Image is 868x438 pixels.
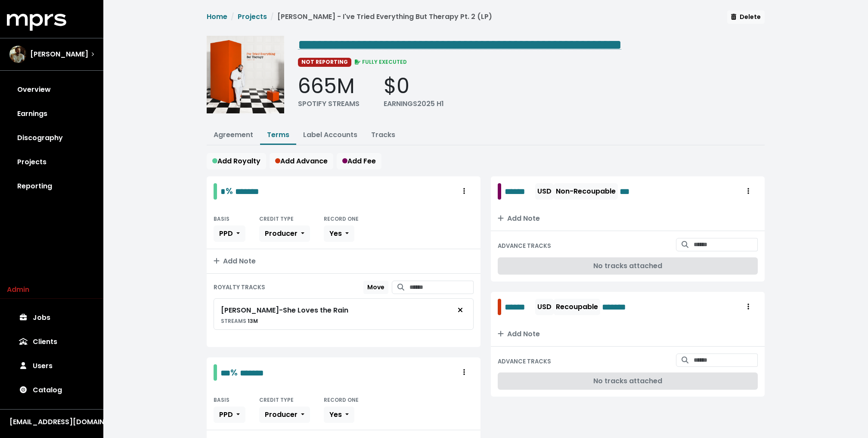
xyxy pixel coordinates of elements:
[731,13,761,21] span: Delete
[220,187,226,196] span: Edit value
[265,410,298,419] span: Producer
[30,49,88,59] span: [PERSON_NAME]
[739,183,758,200] button: Royalty administration options
[219,228,233,238] span: PPD
[384,99,444,109] div: EARNINGS 2025 H1
[727,10,765,24] button: Delete
[7,78,96,102] a: Overview
[214,256,256,266] span: Add Note
[298,58,351,66] span: NOT REPORTING
[267,130,289,140] a: Terms
[275,156,328,166] span: Add Advance
[505,185,533,198] span: Edit value
[259,215,294,222] small: CREDIT TYPE
[498,357,551,366] small: ADVANCE TRACKS
[498,257,758,275] div: No tracks attached
[9,46,27,63] img: The selected account / producer
[265,228,298,238] span: Producer
[214,130,253,140] a: Agreement
[240,369,264,377] span: Edit value
[491,322,765,346] button: Add Note
[207,36,284,113] img: Album cover for this project
[7,378,96,402] a: Catalog
[7,102,96,126] a: Earnings
[694,354,758,367] input: Search for tracks by title and link them to this advance
[498,329,540,339] span: Add Note
[409,281,474,294] input: Search for tracks by title and link them to this royalty
[238,12,267,22] a: Projects
[498,372,758,390] div: No tracks attached
[214,407,245,423] button: PPD
[214,215,229,222] small: BASIS
[353,58,407,66] span: FULLY EXECUTED
[303,130,357,140] a: Label Accounts
[230,366,238,379] span: %
[329,228,342,238] span: Yes
[455,364,474,381] button: Royalty administration options
[342,156,376,166] span: Add Fee
[219,410,233,419] span: PPD
[207,12,227,22] a: Home
[259,407,310,423] button: Producer
[556,302,598,312] span: Recoupable
[535,299,554,315] button: USD
[537,186,552,196] span: USD
[329,410,342,419] span: Yes
[7,330,96,354] a: Clients
[324,215,359,222] small: RECORD ONE
[554,183,618,200] button: Non-Recoupable
[7,416,96,428] button: [EMAIL_ADDRESS][DOMAIN_NAME]
[207,249,480,273] button: Add Note
[235,187,259,196] span: Edit value
[7,174,96,198] a: Reporting
[207,153,266,169] button: Add Royalty
[537,302,552,312] span: USD
[324,396,359,404] small: RECORD ONE
[270,153,333,169] button: Add Advance
[363,281,388,294] button: Move
[620,185,635,198] span: Edit value
[455,183,474,200] button: Royalty administration options
[324,407,354,423] button: Yes
[505,300,533,313] span: Edit value
[221,317,258,325] small: 13M
[384,74,444,99] div: $0
[694,238,758,251] input: Search for tracks by title and link them to this advance
[602,300,641,313] span: Edit value
[371,130,395,140] a: Tracks
[259,396,294,404] small: CREDIT TYPE
[451,302,470,319] button: Remove royalty target
[7,17,66,27] a: mprs logo
[324,225,354,242] button: Yes
[556,186,616,196] span: Non-Recoupable
[220,369,230,377] span: Edit value
[212,156,260,166] span: Add Royalty
[367,283,384,291] span: Move
[491,206,765,231] button: Add Note
[7,126,96,150] a: Discography
[221,317,246,325] span: STREAMS
[214,225,245,242] button: PPD
[9,417,94,427] div: [EMAIL_ADDRESS][DOMAIN_NAME]
[298,74,360,99] div: 665M
[221,305,348,316] div: [PERSON_NAME] - She Loves the Rain
[535,183,554,200] button: USD
[259,225,310,242] button: Producer
[298,99,360,109] div: SPOTIFY STREAMS
[298,38,622,52] span: Edit value
[7,306,96,330] a: Jobs
[554,299,600,315] button: Recoupable
[7,150,96,174] a: Projects
[498,242,551,250] small: ADVANCE TRACKS
[214,396,229,404] small: BASIS
[267,12,492,22] li: [PERSON_NAME] - I've Tried Everything But Therapy Pt. 2 (LP)
[214,283,265,291] small: ROYALTY TRACKS
[7,354,96,378] a: Users
[498,213,540,223] span: Add Note
[207,12,492,29] nav: breadcrumb
[226,185,233,197] span: %
[337,153,381,169] button: Add Fee
[739,299,758,315] button: Royalty administration options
